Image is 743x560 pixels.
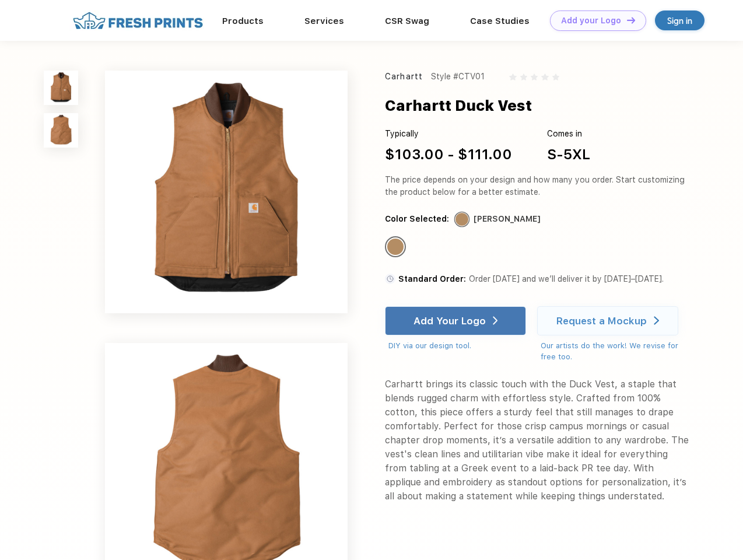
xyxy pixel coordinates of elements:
div: Add Your Logo [413,315,486,327]
img: white arrow [654,316,659,325]
img: DT [627,17,635,23]
img: func=resize&h=640 [105,71,348,313]
div: [PERSON_NAME] [474,213,541,225]
div: $103.00 - $111.00 [385,144,512,165]
img: gray_star.svg [552,73,559,80]
span: Order [DATE] and we’ll deliver it by [DATE]–[DATE]. [469,274,664,283]
div: Color Selected: [385,213,449,225]
div: Carhartt Brown [387,239,404,255]
a: Sign in [655,10,705,30]
img: gray_star.svg [531,73,538,80]
div: Our artists do the work! We revise for free too. [541,340,689,363]
img: fo%20logo%202.webp [69,10,206,31]
div: DIY via our design tool. [388,340,526,352]
img: gray_star.svg [520,73,527,80]
div: Sign in [667,14,692,27]
div: Add your Logo [561,16,621,26]
img: white arrow [493,316,498,325]
div: S-5XL [547,144,590,165]
div: Carhartt Duck Vest [385,94,532,117]
span: Standard Order: [398,274,466,283]
img: func=resize&h=100 [44,113,78,148]
div: Carhartt [385,71,423,83]
div: Request a Mockup [556,315,647,327]
div: Carhartt brings its classic touch with the Duck Vest, a staple that blends rugged charm with effo... [385,377,689,503]
img: func=resize&h=100 [44,71,78,105]
img: gray_star.svg [509,73,516,80]
img: gray_star.svg [541,73,548,80]
div: Style #CTV01 [431,71,485,83]
div: Comes in [547,128,590,140]
div: The price depends on your design and how many you order. Start customizing the product below for ... [385,174,689,198]
a: Products [222,16,264,26]
div: Typically [385,128,512,140]
img: standard order [385,274,395,284]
